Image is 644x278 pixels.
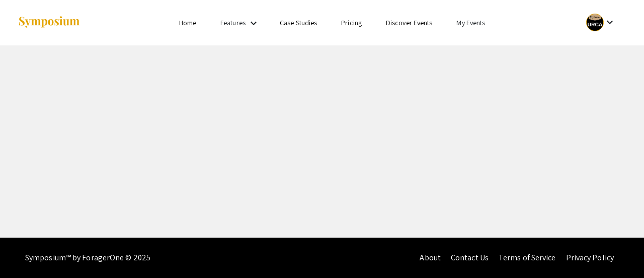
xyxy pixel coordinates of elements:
[179,18,196,27] a: Home
[18,16,80,29] img: Symposium by ForagerOne
[456,18,485,27] a: My Events
[341,18,362,27] a: Pricing
[220,18,246,27] a: Features
[499,252,556,263] a: Terms of Service
[280,18,317,27] a: Case Studies
[248,17,260,29] mat-icon: Expand Features list
[576,11,626,34] button: Expand account dropdown
[386,18,433,27] a: Discover Events
[566,252,614,263] a: Privacy Policy
[420,252,441,263] a: About
[451,252,489,263] a: Contact Us
[25,238,150,278] div: Symposium™ by ForagerOne © 2025
[604,16,616,28] mat-icon: Expand account dropdown
[601,233,636,270] iframe: Chat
